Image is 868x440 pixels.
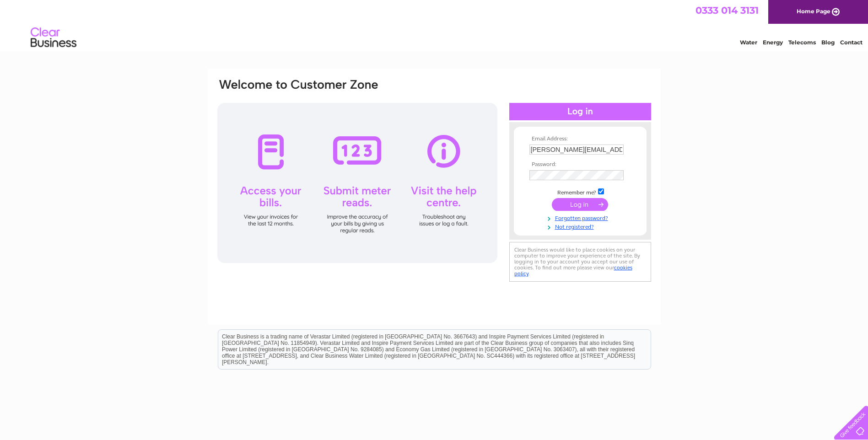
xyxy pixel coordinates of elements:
[514,264,632,277] a: cookies policy
[527,187,633,196] td: Remember me?
[695,5,759,16] a: 0333 014 3131
[821,39,835,46] a: Blog
[763,39,783,46] a: Energy
[740,39,757,46] a: Water
[509,242,651,282] div: Clear Business would like to place cookies on your computer to improve your experience of the sit...
[527,136,633,142] th: Email Address:
[552,198,608,211] input: Submit
[788,39,816,46] a: Telecoms
[527,161,633,168] th: Password:
[840,39,863,46] a: Contact
[529,222,633,231] a: Not registered?
[218,5,651,44] div: Clear Business is a trading name of Verastar Limited (registered in [GEOGRAPHIC_DATA] No. 3667643...
[30,24,77,52] img: logo.png
[529,213,633,222] a: Forgotten password?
